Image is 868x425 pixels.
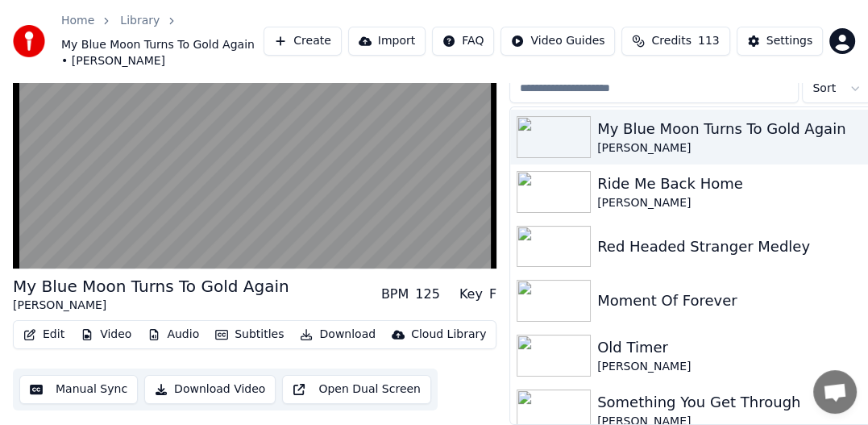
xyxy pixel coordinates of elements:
[17,323,71,346] button: Edit
[500,27,615,56] button: Video Guides
[651,33,691,49] span: Credits
[13,275,289,298] div: My Blue Moon Turns To Gold Again
[209,323,290,346] button: Subtitles
[489,285,496,304] div: F
[597,140,865,156] div: [PERSON_NAME]
[282,375,431,404] button: Open Dual Screen
[432,27,494,56] button: FAQ
[597,336,865,359] div: Old Timer
[19,375,138,404] button: Manual Sync
[597,235,865,258] div: Red Headed Stranger Medley
[698,33,720,49] span: 113
[348,27,426,56] button: Import
[621,27,729,56] button: Credits113
[737,27,823,56] button: Settings
[61,13,94,29] a: Home
[415,285,440,304] div: 125
[597,173,865,195] div: Ride Me Back Home
[459,285,483,304] div: Key
[597,391,865,414] div: Something You Get Through
[144,375,276,404] button: Download Video
[766,33,812,49] div: Settings
[597,195,865,211] div: [PERSON_NAME]
[13,298,289,314] div: [PERSON_NAME]
[141,323,206,346] button: Audio
[74,323,138,346] button: Video
[13,25,45,57] img: youka
[120,13,160,29] a: Library
[61,13,264,69] nav: breadcrumb
[264,27,342,56] button: Create
[813,370,857,414] div: Open chat
[381,285,409,304] div: BPM
[597,359,865,375] div: [PERSON_NAME]
[293,323,382,346] button: Download
[411,327,486,343] div: Cloud Library
[812,81,836,97] span: Sort
[61,37,264,69] span: My Blue Moon Turns To Gold Again • [PERSON_NAME]
[597,290,865,312] div: Moment Of Forever
[597,118,865,140] div: My Blue Moon Turns To Gold Again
